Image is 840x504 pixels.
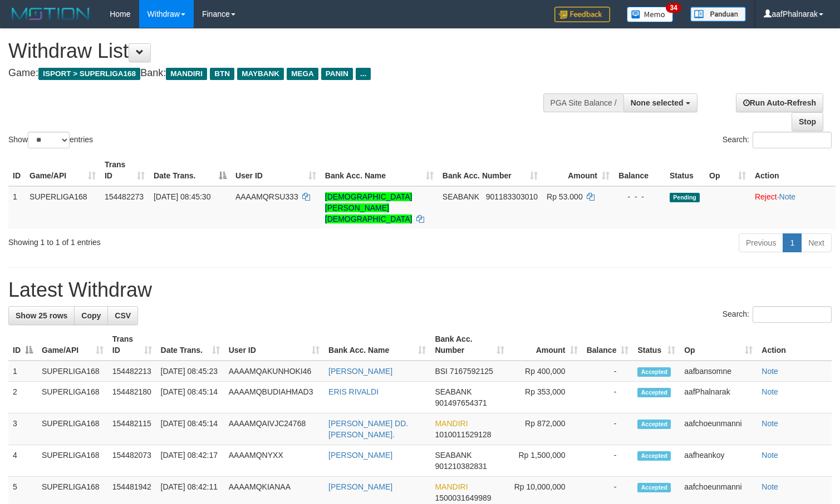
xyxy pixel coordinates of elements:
[321,154,438,186] th: Bank Acc. Name: activate to sort column ascending
[107,306,138,325] a: CSV
[100,154,149,186] th: Trans ID: activate to sort column ascending
[108,361,156,382] td: 154482213
[108,445,156,477] td: 154482073
[8,186,25,229] td: 1
[582,413,633,445] td: -
[438,154,542,186] th: Bank Acc. Number: activate to sort column ascending
[287,68,318,80] span: MEGA
[690,7,746,22] img: panduan.png
[224,445,324,477] td: AAAAMQNYXX
[582,329,633,361] th: Balance: activate to sort column ascending
[231,154,321,186] th: User ID: activate to sort column ascending
[631,98,684,107] span: None selected
[324,329,430,361] th: Bank Acc. Name: activate to sort column ascending
[543,93,623,112] div: PGA Site Balance /
[723,132,832,148] label: Search:
[779,192,796,201] a: Note
[614,154,665,186] th: Balance
[739,233,783,252] a: Previous
[8,306,75,325] a: Show 25 rows
[8,6,93,22] img: MOTION_logo.png
[762,387,778,396] a: Note
[8,68,549,79] h4: Game: Bank:
[435,482,468,491] span: MANDIRI
[105,192,144,201] span: 154482273
[325,192,412,223] a: [DEMOGRAPHIC_DATA][PERSON_NAME][DEMOGRAPHIC_DATA]
[8,361,37,382] td: 1
[37,329,108,361] th: Game/API: activate to sort column ascending
[509,382,582,413] td: Rp 353,000
[757,329,832,361] th: Action
[435,493,491,502] span: Copy 1500031649989 to clipboard
[224,413,324,445] td: AAAAMQAIVJC24768
[582,445,633,477] td: -
[547,192,583,201] span: Rp 53.000
[762,482,778,491] a: Note
[156,413,224,445] td: [DATE] 08:45:14
[792,112,823,131] a: Stop
[435,430,491,439] span: Copy 1010011529128 to clipboard
[801,233,832,252] a: Next
[328,482,392,491] a: [PERSON_NAME]
[8,382,37,413] td: 2
[762,367,778,376] a: Note
[736,93,823,112] a: Run Auto-Refresh
[618,191,661,202] div: - - -
[156,382,224,413] td: [DATE] 08:45:14
[38,68,140,80] span: ISPORT > SUPERLIGA168
[166,68,207,80] span: MANDIRI
[328,367,392,376] a: [PERSON_NAME]
[25,186,100,229] td: SUPERLIGA168
[509,413,582,445] td: Rp 872,000
[762,451,778,460] a: Note
[108,382,156,413] td: 154482180
[156,329,224,361] th: Date Trans.: activate to sort column ascending
[321,68,353,80] span: PANIN
[16,311,67,320] span: Show 25 rows
[156,445,224,477] td: [DATE] 08:42:17
[637,451,671,461] span: Accepted
[224,382,324,413] td: AAAAMQBUDIAHMAD3
[28,132,70,148] select: Showentries
[430,329,509,361] th: Bank Acc. Number: activate to sort column ascending
[783,233,802,252] a: 1
[509,361,582,382] td: Rp 400,000
[8,40,549,62] h1: Withdraw List
[486,192,538,201] span: Copy 901183303010 to clipboard
[509,445,582,477] td: Rp 1,500,000
[8,279,832,301] h1: Latest Withdraw
[680,329,757,361] th: Op: activate to sort column ascending
[680,445,757,477] td: aafheankoy
[108,329,156,361] th: Trans ID: activate to sort column ascending
[8,329,37,361] th: ID: activate to sort column descending
[435,419,468,428] span: MANDIRI
[705,154,750,186] th: Op: activate to sort column ascending
[680,382,757,413] td: aafPhalnarak
[450,367,493,376] span: Copy 7167592125 to clipboard
[37,413,108,445] td: SUPERLIGA168
[235,192,298,201] span: AAAAMQRSU333
[750,186,836,229] td: ·
[108,413,156,445] td: 154482115
[156,361,224,382] td: [DATE] 08:45:23
[753,306,832,323] input: Search:
[623,93,697,112] button: None selected
[680,413,757,445] td: aafchoeunmanni
[237,68,284,80] span: MAYBANK
[74,306,108,325] a: Copy
[666,3,681,13] span: 34
[224,329,324,361] th: User ID: activate to sort column ascending
[637,367,671,377] span: Accepted
[750,154,836,186] th: Action
[443,192,479,201] span: SEABANK
[435,367,448,376] span: BSI
[37,382,108,413] td: SUPERLIGA168
[115,311,131,320] span: CSV
[8,154,25,186] th: ID
[542,154,614,186] th: Amount: activate to sort column ascending
[154,192,210,201] span: [DATE] 08:45:30
[224,361,324,382] td: AAAAMQAKUNHOKI46
[637,388,671,397] span: Accepted
[328,387,379,396] a: ERIS RIVALDI
[582,382,633,413] td: -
